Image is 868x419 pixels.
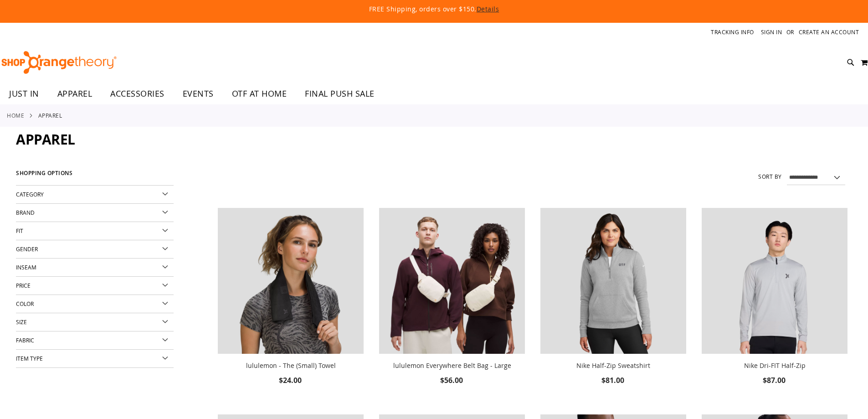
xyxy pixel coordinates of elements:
div: product [213,203,368,410]
div: Fit [16,222,174,240]
a: Tracking Info [711,28,754,36]
a: Details [477,5,499,13]
a: lululemon - The (Small) Towel [218,208,364,356]
span: OTF AT HOME [232,83,287,104]
a: lululemon Everywhere Belt Bag - Large [393,361,511,370]
span: Gender [16,245,38,253]
a: Nike Half-Zip Sweatshirt [576,361,650,370]
p: FREE Shipping, orders over $150. [161,5,708,14]
a: lululemon Everywhere Belt Bag - Large [379,208,525,356]
span: APPAREL [57,83,92,104]
div: Item Type [16,350,174,368]
div: Color [16,295,174,313]
span: FINAL PUSH SALE [305,83,375,104]
img: Nike Half-Zip Sweatshirt [540,208,686,354]
span: JUST IN [9,83,39,104]
div: product [697,203,852,410]
label: Sort By [758,173,782,181]
a: APPAREL [48,83,102,104]
span: ACCESSORIES [110,83,164,104]
span: Fabric [16,336,34,344]
span: Price [16,282,31,289]
span: Color [16,300,34,307]
strong: APPAREL [38,111,62,119]
a: Nike Dri-FIT Half-Zip [744,361,806,370]
a: Sign In [761,28,782,36]
div: Price [16,277,174,295]
span: APPAREL [16,130,75,149]
a: ACCESSORIES [101,83,174,104]
span: $81.00 [601,375,626,385]
span: $24.00 [279,375,303,385]
a: OTF AT HOME [223,83,296,104]
div: Size [16,313,174,331]
span: Fit [16,227,23,234]
div: Fabric [16,331,174,350]
a: Create an Account [799,28,859,36]
a: Nike Half-Zip Sweatshirt [540,208,686,356]
span: Brand [16,209,35,216]
div: Category [16,186,174,204]
span: Item Type [16,355,43,362]
img: lululemon - The (Small) Towel [218,208,364,354]
a: FINAL PUSH SALE [296,83,384,104]
div: product [375,203,529,410]
span: EVENTS [183,83,214,104]
span: Inseam [16,264,36,271]
img: lululemon Everywhere Belt Bag - Large [379,208,525,354]
div: Gender [16,240,174,259]
div: Brand [16,204,174,222]
a: Nike Dri-FIT Half-Zip [702,208,847,356]
img: Nike Dri-FIT Half-Zip [702,208,847,354]
div: product [536,203,691,410]
strong: Shopping Options [16,166,174,186]
div: Inseam [16,259,174,277]
a: lululemon - The (Small) Towel [246,361,336,370]
a: Home [7,111,24,119]
span: $56.00 [440,375,464,385]
a: EVENTS [174,83,223,104]
span: $87.00 [763,375,787,385]
span: Category [16,191,44,198]
span: Size [16,318,27,326]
